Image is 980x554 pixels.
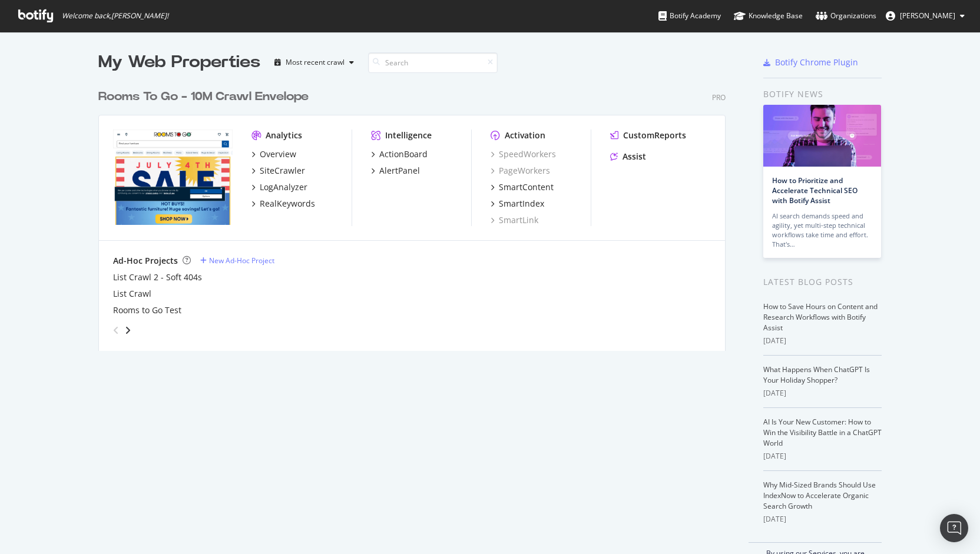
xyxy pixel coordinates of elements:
input: Search [368,52,498,73]
div: [DATE] [763,388,882,399]
div: Assist [623,151,646,162]
a: List Crawl [113,288,151,300]
div: New Ad-Hoc Project [209,256,274,266]
a: SpeedWorkers [491,148,556,160]
div: Botify Chrome Plugin [775,57,858,68]
a: How to Save Hours on Content and Research Workflows with Botify Assist [763,301,878,333]
div: ActionBoard [379,148,428,160]
div: Overview [260,148,296,160]
div: SiteCrawler [260,165,305,177]
a: PageWorkers [491,165,550,177]
div: Latest Blog Posts [763,276,882,288]
a: SmartIndex [491,198,544,210]
a: CustomReports [610,130,686,141]
div: Open Intercom Messenger [940,514,968,542]
div: Analytics [266,130,302,141]
div: angle-right [124,324,132,336]
div: Activation [505,130,545,141]
a: Rooms To Go - 10M Crawl Envelope [98,88,313,105]
div: RealKeywords [260,198,315,210]
a: How to Prioritize and Accelerate Technical SEO with Botify Assist [772,175,857,205]
a: SiteCrawler [251,165,305,177]
a: Why Mid-Sized Brands Should Use IndexNow to Accelerate Organic Search Growth [763,480,876,511]
div: Knowledge Base [734,10,803,22]
div: Intelligence [385,130,432,141]
a: SmartLink [491,214,538,226]
div: Ad-Hoc Projects [113,255,178,267]
div: [DATE] [763,514,882,525]
a: Botify Chrome Plugin [763,57,858,68]
div: Botify Academy [658,10,721,22]
a: SmartContent [491,181,554,193]
div: Pro [712,92,726,102]
span: Kevin Contreras [900,11,955,21]
a: Assist [610,151,646,162]
div: AI search demands speed and agility, yet multi-step technical workflows take time and effort. Tha... [772,211,872,249]
div: Botify news [763,88,882,101]
div: CustomReports [623,130,686,141]
a: Rooms to Go Test [113,304,181,316]
a: LogAnalyzer [251,181,307,193]
div: My Web Properties [98,51,260,74]
div: AlertPanel [379,165,420,177]
a: AI Is Your New Customer: How to Win the Visibility Battle in a ChatGPT World [763,417,882,448]
div: Organizations [816,10,876,22]
div: LogAnalyzer [260,181,307,193]
div: SmartContent [499,181,554,193]
a: RealKeywords [251,198,315,210]
img: www.roomstogo.com [113,130,233,225]
span: Welcome back, [PERSON_NAME] ! [62,11,168,21]
a: Overview [251,148,296,160]
a: List Crawl 2 - Soft 404s [113,271,202,283]
a: ActionBoard [371,148,428,160]
button: [PERSON_NAME] [876,6,974,25]
div: angle-left [108,321,124,340]
a: New Ad-Hoc Project [200,256,274,266]
div: SmartIndex [499,198,544,210]
a: AlertPanel [371,165,420,177]
div: [DATE] [763,451,882,462]
div: grid [98,74,735,351]
div: [DATE] [763,336,882,346]
a: What Happens When ChatGPT Is Your Holiday Shopper? [763,364,870,385]
img: How to Prioritize and Accelerate Technical SEO with Botify Assist [763,105,881,167]
button: Most recent crawl [270,53,359,72]
div: Rooms To Go - 10M Crawl Envelope [98,88,309,105]
div: Most recent crawl [286,59,345,66]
